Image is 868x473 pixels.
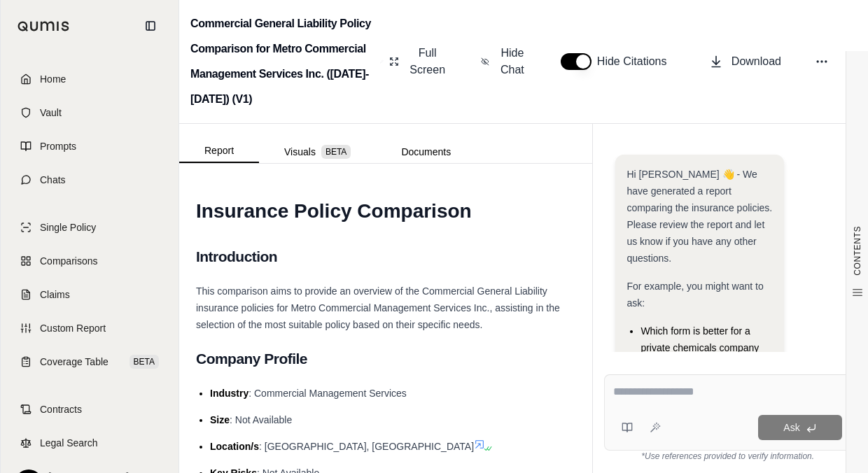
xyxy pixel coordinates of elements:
[40,436,98,450] span: Legal Search
[9,394,170,425] a: Contracts
[9,246,170,276] a: Comparisons
[475,39,533,84] button: Hide Chat
[498,45,527,78] span: Hide Chat
[604,451,851,462] div: *Use references provided to verify information.
[40,254,97,268] span: Comparisons
[190,11,374,112] h2: Commercial General Liability Policy Comparison for Metro Commercial Management Services Inc. ([DA...
[210,388,248,399] span: Industry
[321,145,351,159] span: BETA
[17,21,70,31] img: Qumis Logo
[259,141,376,163] button: Visuals
[210,414,230,425] span: Size
[196,285,560,330] span: This comparison aims to provide an overview of the Commercial General Liability insurance policie...
[129,355,159,369] span: BETA
[407,45,447,78] span: Full Screen
[196,192,575,231] h1: Insurance Policy Comparison
[196,242,575,271] h2: Introduction
[640,325,771,404] span: Which form is better for a private chemicals company with an HQ in [GEOGRAPHIC_DATA] and 5000 emp...
[9,97,170,128] a: Vault
[210,441,259,452] span: Location/s
[9,64,170,94] a: Home
[783,422,799,433] span: Ask
[40,288,70,302] span: Claims
[230,414,292,425] span: : Not Available
[40,106,62,120] span: Vault
[248,388,407,399] span: : Commercial Management Services
[703,48,787,76] button: Download
[626,281,763,309] span: For example, you might want to ask:
[384,39,453,84] button: Full Screen
[9,279,170,310] a: Claims
[40,355,108,369] span: Coverage Table
[376,141,476,163] button: Documents
[179,139,259,163] button: Report
[758,415,842,440] button: Ask
[9,164,170,195] a: Chats
[9,428,170,458] a: Legal Search
[597,53,675,70] span: Hide Citations
[9,131,170,162] a: Prompts
[40,72,66,86] span: Home
[9,346,170,377] a: Coverage TableBETA
[40,321,106,335] span: Custom Report
[852,226,863,276] span: CONTENTS
[259,441,474,452] span: : [GEOGRAPHIC_DATA], [GEOGRAPHIC_DATA]
[40,402,82,416] span: Contracts
[626,169,772,264] span: Hi [PERSON_NAME] 👋 - We have generated a report comparing the insurance policies. Please review t...
[139,15,162,37] button: Collapse sidebar
[40,173,66,187] span: Chats
[196,344,575,374] h2: Company Profile
[40,139,76,153] span: Prompts
[40,220,96,234] span: Single Policy
[9,313,170,344] a: Custom Report
[9,212,170,243] a: Single Policy
[731,53,781,70] span: Download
